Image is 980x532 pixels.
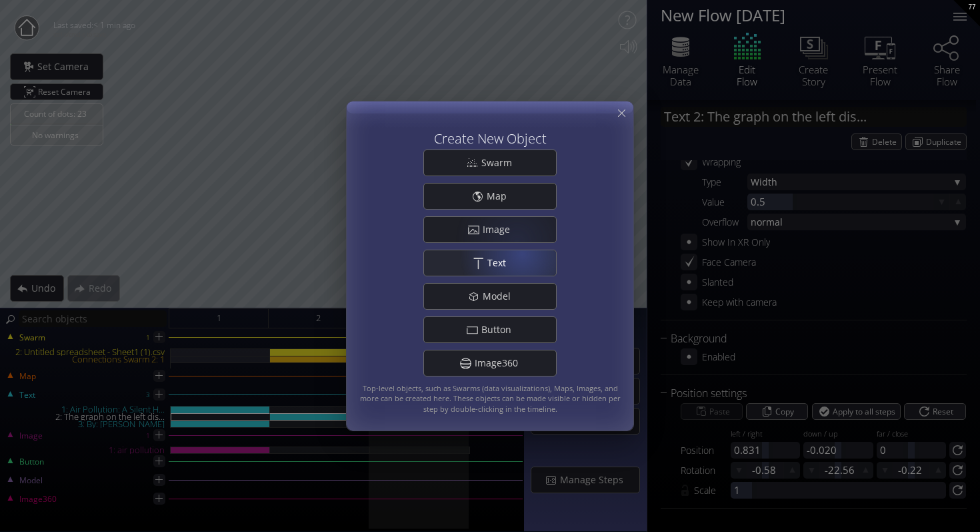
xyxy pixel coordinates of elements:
[487,256,514,270] span: Text
[481,323,519,336] span: Button
[486,190,515,203] span: Map
[481,156,520,170] span: Swarm
[474,356,526,370] span: Image360
[482,290,519,303] span: Model
[482,223,518,236] span: Image
[390,131,590,146] h3: Create New Object
[357,383,623,414] span: Top-level objects, such as Swarms (data visualizations), Maps, Images, and more can be created he...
